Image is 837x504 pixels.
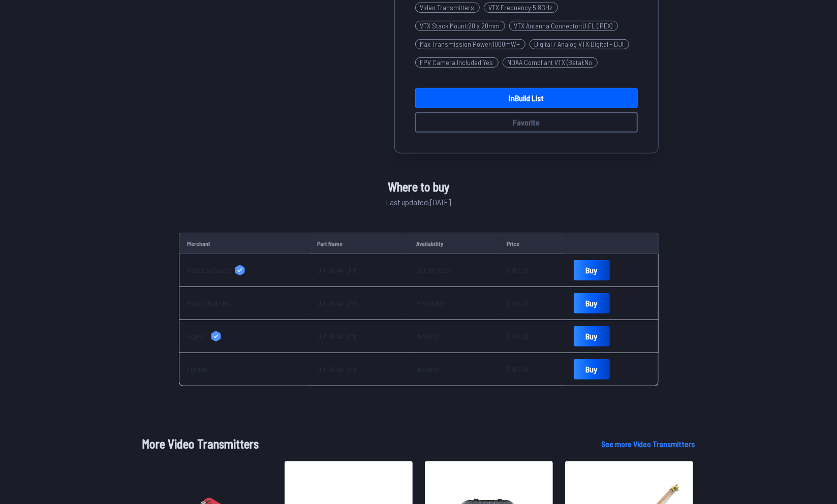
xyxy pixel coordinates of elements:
[503,53,602,72] a: NDAA Compliant VTX (Beta):No
[499,320,566,353] td: $109.00
[188,265,301,275] a: RaceDayQuads
[188,331,301,341] a: GepRC
[415,35,530,53] a: Max Transmission Power:1000mW+
[179,233,309,254] td: Merchant
[574,359,610,380] a: Buy
[415,21,505,31] span: VTX Stack Mount : 20 x 20mm
[484,3,558,13] span: VTX Frequency : 5.8GHz
[408,254,499,287] td: Out Of Stock
[408,353,499,386] td: In Stock
[509,17,622,35] a: VTX Antenna Connector:U.FL (IPEX)
[388,178,449,196] span: Where to buy
[386,196,451,208] span: Last updated: [DATE]
[188,331,207,341] span: GepRC
[415,53,503,72] a: FPV Camera Included:Yes
[574,293,610,313] a: Buy
[188,298,301,308] a: Ready Made RC
[408,233,499,254] td: Availability
[317,299,357,307] a: DJI O4 Air Unit
[499,254,566,287] td: $109.00
[530,39,629,49] span: Digital / Analog VTX : Digital - DJI
[408,287,499,320] td: Pre Order
[499,353,566,386] td: $109.00
[503,57,598,68] span: NDAA Compliant VTX (Beta) : No
[509,21,618,31] span: VTX Antenna Connector : U.FL (IPEX)
[530,35,633,53] a: Digital / Analog VTX:Digital - DJI
[188,364,301,374] a: FlyFish
[188,265,231,275] span: RaceDayQuads
[408,320,499,353] td: In Stock
[415,88,638,108] a: InBuild List
[317,332,357,340] a: DJI O4 Air Unit
[317,266,357,274] a: DJI O4 Air Unit
[574,326,610,346] a: Buy
[415,17,509,35] a: VTX Stack Mount:20 x 20mm
[602,438,695,450] a: See more Video Transmitters
[142,435,585,453] h1: More Video Transmitters
[188,298,231,308] span: Ready Made RC
[317,365,357,373] a: DJI O4 Air Unit
[499,287,566,320] td: $109.00
[309,233,408,254] td: Part Name
[415,57,499,68] span: FPV Camera Included : Yes
[499,233,566,254] td: Price
[574,260,610,280] a: Buy
[415,112,638,133] button: Favorite
[415,39,525,49] span: Max Transmission Power : 1000mW+
[188,364,208,374] span: FlyFish
[415,3,480,13] span: Video Transmitters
